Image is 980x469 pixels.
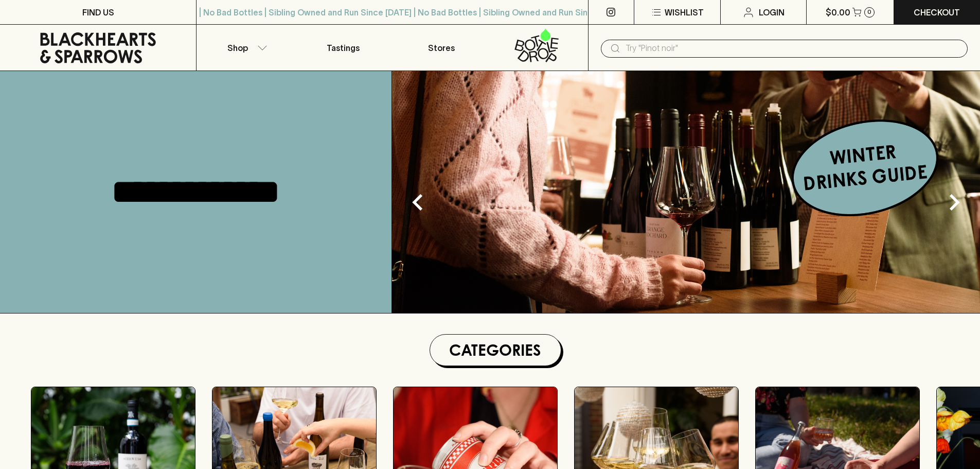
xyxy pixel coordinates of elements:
p: 0 [867,9,871,15]
p: FIND US [82,6,114,19]
a: Stores [393,25,490,71]
a: Tastings [294,25,392,71]
p: $0.00 [826,6,850,19]
p: Checkout [914,6,960,19]
input: Try "Pinot noir" [626,40,959,57]
button: Next [934,182,975,223]
img: optimise [392,71,980,313]
p: Shop [227,42,248,54]
button: Previous [397,182,438,223]
p: Login [759,6,785,19]
p: Wishlist [665,6,704,19]
h1: Categories [434,339,557,361]
p: Stores [428,42,455,54]
p: Tastings [327,42,360,54]
button: Shop [197,25,294,71]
